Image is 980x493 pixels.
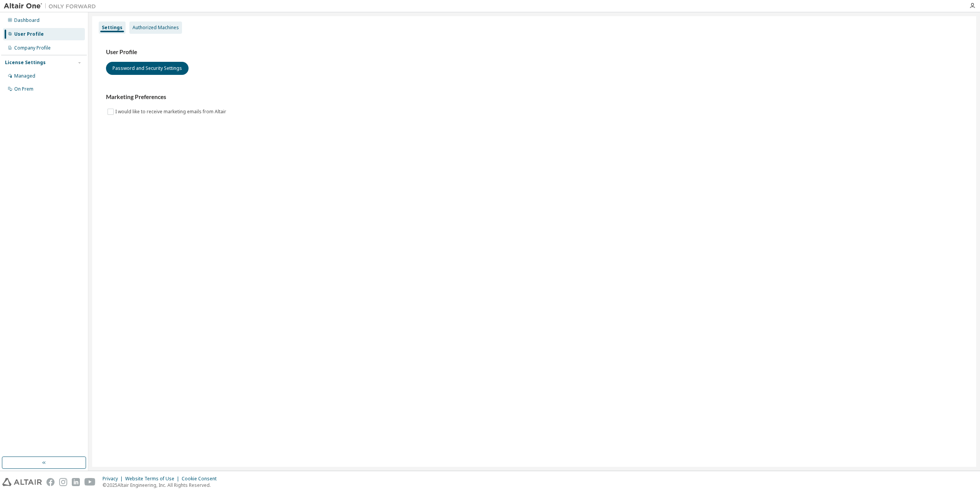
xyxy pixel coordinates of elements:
[2,478,42,486] img: altair_logo.svg
[14,73,35,79] div: Managed
[4,2,100,10] img: Altair One
[14,86,33,92] div: On Prem
[46,478,55,486] img: facebook.svg
[14,17,40,23] div: Dashboard
[102,25,122,31] div: Settings
[59,478,67,486] img: instagram.svg
[125,476,182,482] div: Website Terms of Use
[132,25,179,31] div: Authorized Machines
[106,62,189,75] button: Password and Security Settings
[115,107,228,116] label: I would like to receive marketing emails from Altair
[14,31,44,37] div: User Profile
[106,93,962,101] h3: Marketing Preferences
[14,45,51,51] div: Company Profile
[5,60,46,66] div: License Settings
[72,478,80,486] img: linkedin.svg
[106,48,962,56] h3: User Profile
[182,476,221,482] div: Cookie Consent
[84,478,96,486] img: youtube.svg
[103,482,221,488] p: © 2025 Altair Engineering, Inc. All Rights Reserved.
[103,476,125,482] div: Privacy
